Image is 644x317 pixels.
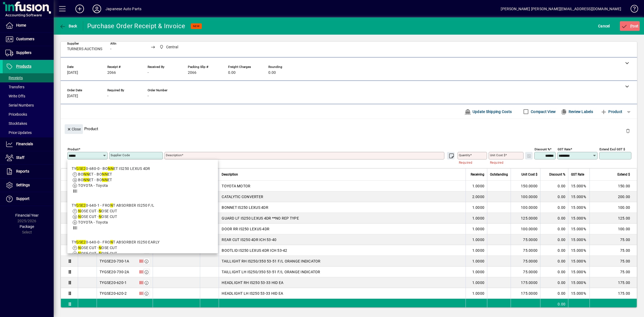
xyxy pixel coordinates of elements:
em: N [78,209,81,213]
td: HEADLIGHT RH IS250 53-33 HID EA [219,277,466,288]
div: TYGSE20-730-2A [100,269,129,275]
span: 1.0000 [472,205,485,210]
span: - [148,94,149,98]
td: HEADLIGHT LH IS250 53-33 HID EA [219,288,466,299]
em: N [86,172,89,176]
td: 100.00 [590,224,637,234]
span: - [110,47,111,51]
span: 175.0000 [521,280,537,285]
a: Support [3,192,54,206]
span: 1.0000 [472,183,485,189]
span: TOYOTA - Toyota [78,220,108,224]
span: Central [158,44,181,50]
em: N [99,246,101,250]
span: Outstanding [490,172,508,177]
td: 175.00 [590,277,637,288]
span: Receiving [471,172,484,177]
td: DOOR RR IS250 LEXUS 4DR [219,224,466,234]
td: 0.00 [540,202,568,213]
em: GSE2 [76,166,86,171]
span: NEW [193,24,200,28]
mat-label: GST rate [558,147,570,151]
em: N [105,172,108,176]
span: 2066 [188,71,196,75]
em: GSE2 [76,240,86,244]
a: Pricebooks [3,110,54,119]
span: Suppliers [16,50,31,55]
span: [DATE] [67,94,78,98]
a: Home [3,19,54,32]
td: 75.00 [590,234,637,245]
a: Suppliers [3,46,54,60]
button: Profile [88,4,105,14]
td: 0.00 [540,299,568,309]
mat-label: Description [166,153,182,157]
td: 15.000% [568,224,590,234]
td: 0.00 [540,288,568,299]
td: 15.000% [568,202,590,213]
app-page-header-button: Back [54,21,83,31]
span: BO ET - BO ET [78,178,112,182]
a: Customers [3,32,54,46]
span: Extend $ [617,172,630,177]
em: N [105,178,108,182]
mat-error: Required [490,159,519,165]
td: 100.00 [590,202,637,213]
em: N [108,166,111,171]
a: Reports [3,165,54,178]
td: 200.00 [590,191,637,202]
mat-label: Extend excl GST $ [599,147,625,151]
span: Package [20,224,34,229]
span: Transfers [5,85,24,89]
span: - [107,94,108,98]
span: 0.00 [268,71,276,75]
span: OSE CUT - OSE CUT [78,246,117,250]
td: 0.00 [540,224,568,234]
a: Receipts [3,73,54,82]
button: Back [58,21,79,31]
em: N [86,178,89,182]
span: OSE CUT - OSE CUT [78,251,117,256]
span: Products [16,64,31,68]
span: Reports [16,169,29,173]
em: N [110,203,113,207]
td: 150.00 [590,181,637,191]
div: [PERSON_NAME] [PERSON_NAME][EMAIL_ADDRESS][DOMAIN_NAME] [501,5,621,13]
em: N [99,209,101,213]
span: OSE CUT - OSE CUT [78,209,117,213]
em: N [102,178,105,182]
span: [DATE] [67,71,78,75]
td: 125.00 [590,213,637,224]
a: Staff [3,151,54,165]
a: Knowledge Base [627,1,637,19]
td: 0.00 [540,245,568,256]
span: 175.0000 [521,291,537,296]
td: 15.000% [568,245,590,256]
span: Unit Cost $ [521,172,537,177]
td: 0.00 [540,267,568,277]
span: BO ET - BO ET [78,172,112,176]
app-page-header-button: Close [63,126,84,131]
span: 2.0000 [472,194,485,199]
mat-label: Supplier Code [111,153,130,157]
td: TAILLIGHT RH IS250/350 53-51 F/L ORANGE INDICATOR [219,256,466,267]
td: 15.000% [568,191,590,202]
span: Pricebooks [5,112,27,116]
td: TAILLIGHT LH IS250/350 53-51 F/L ORANGE INDICATOR [219,267,466,277]
div: TY 0-640-1 - FRO T ABSORBER IS250 F/L [72,203,155,208]
em: N [78,246,81,250]
span: Close [67,125,81,134]
span: 75.0000 [523,269,537,275]
span: 0.00 [228,71,236,75]
span: 150.0000 [521,183,537,189]
span: Cancel [598,22,610,30]
em: N [111,166,114,171]
em: N [83,178,86,182]
td: 15.000% [568,234,590,245]
div: Purchase Order Receipt & Invoice [87,22,185,30]
td: 0.00 [540,181,568,191]
td: BONNET IS250 LEXUS 4DR [219,202,466,213]
span: Home [16,23,26,27]
div: TY 0-680-0 - BO ET IS250 LEXUS 4DR [72,166,150,172]
button: Cancel [597,21,611,31]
